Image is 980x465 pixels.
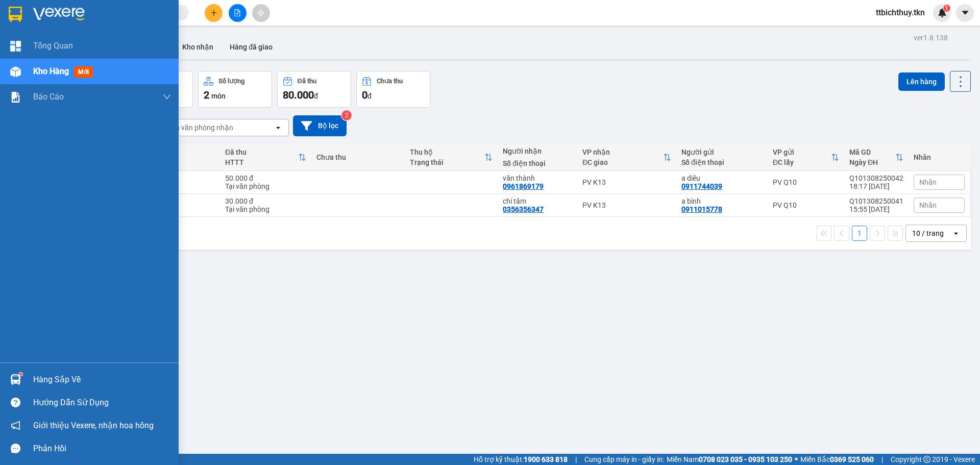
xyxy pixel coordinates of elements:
[410,148,485,156] div: Thu hộ
[852,226,867,241] button: 1
[11,444,20,453] span: message
[681,205,722,213] div: 0911015778
[524,455,568,463] strong: 1900 633 818
[800,454,874,465] span: Miền Bắc
[919,201,937,209] span: Nhãn
[681,197,763,205] div: a bình
[773,201,839,209] div: PV Q10
[849,182,903,190] div: 18:17 [DATE]
[222,35,281,59] button: Hàng đã giao
[503,147,572,155] div: Người nhận
[699,455,792,463] strong: 0708 023 035 - 0935 103 250
[584,454,664,465] span: Cung cấp máy in - giấy in:
[293,115,347,136] button: Bộ lọc
[225,174,306,182] div: 50.000 đ
[919,178,937,186] span: Nhãn
[582,178,671,186] div: PV K13
[9,7,22,22] img: logo-vxr
[10,374,21,385] img: warehouse-icon
[210,9,217,16] span: plus
[356,71,430,108] button: Chưa thu0đ
[277,71,351,108] button: Đã thu80.000đ
[577,144,676,171] th: Toggle SortBy
[410,158,485,166] div: Trạng thái
[952,229,960,237] svg: open
[225,197,306,205] div: 30.000 đ
[11,398,20,407] span: question-circle
[10,92,21,103] img: solution-icon
[205,4,223,22] button: plus
[225,158,298,166] div: HTTT
[849,148,895,156] div: Mã GD
[33,372,171,387] div: Hàng sắp về
[298,78,316,85] div: Đã thu
[341,110,352,120] sup: 2
[773,158,831,166] div: ĐC lấy
[667,454,792,465] span: Miền Nam
[849,174,903,182] div: Q101308250042
[912,228,944,238] div: 10 / trang
[33,66,69,76] span: Kho hàng
[503,159,572,167] div: Số điện thoại
[274,124,282,132] svg: open
[74,66,93,78] span: mới
[503,205,544,213] div: 0356356347
[898,72,945,91] button: Lên hàng
[945,5,948,12] span: 1
[575,454,577,465] span: |
[218,78,244,85] div: Số lượng
[582,148,663,156] div: VP nhận
[849,158,895,166] div: Ngày ĐH
[11,421,20,430] span: notification
[316,153,400,161] div: Chưa thu
[868,6,933,19] span: ttbichthuy.tkn
[252,4,270,22] button: aim
[844,144,909,171] th: Toggle SortBy
[10,66,21,77] img: warehouse-icon
[923,456,930,463] span: copyright
[198,71,272,108] button: Số lượng2món
[377,78,403,85] div: Chưa thu
[503,197,572,205] div: chí tâm
[33,39,73,52] span: Tổng Quan
[10,41,21,52] img: dashboard-icon
[163,123,233,133] div: Chọn văn phòng nhận
[367,92,372,100] span: đ
[582,201,671,209] div: PV K13
[174,35,222,59] button: Kho nhận
[681,182,722,190] div: 0911744039
[225,205,306,213] div: Tại văn phòng
[225,182,306,190] div: Tại văn phòng
[234,9,241,16] span: file-add
[503,182,544,190] div: 0961869179
[225,148,298,156] div: Đã thu
[881,454,883,465] span: |
[19,373,22,376] sup: 1
[943,5,950,12] sup: 1
[830,455,874,463] strong: 0369 525 060
[768,144,844,171] th: Toggle SortBy
[474,454,568,465] span: Hỗ trợ kỹ thuật:
[914,153,965,161] div: Nhãn
[582,158,663,166] div: ĐC giao
[314,92,318,100] span: đ
[956,4,974,22] button: caret-down
[681,174,763,182] div: a diêu
[773,178,839,186] div: PV Q10
[503,174,572,182] div: văn thành
[33,395,171,410] div: Hướng dẫn sử dụng
[211,92,226,100] span: món
[33,441,171,456] div: Phản hồi
[938,8,947,17] img: icon-new-feature
[33,419,154,432] span: Giới thiệu Vexere, nhận hoa hồng
[220,144,311,171] th: Toggle SortBy
[229,4,247,22] button: file-add
[681,158,763,166] div: Số điện thoại
[773,148,831,156] div: VP gửi
[849,205,903,213] div: 15:55 [DATE]
[163,93,171,101] span: down
[681,148,763,156] div: Người gửi
[914,32,948,43] div: ver 1.8.138
[795,457,798,461] span: ⚪️
[362,89,367,101] span: 0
